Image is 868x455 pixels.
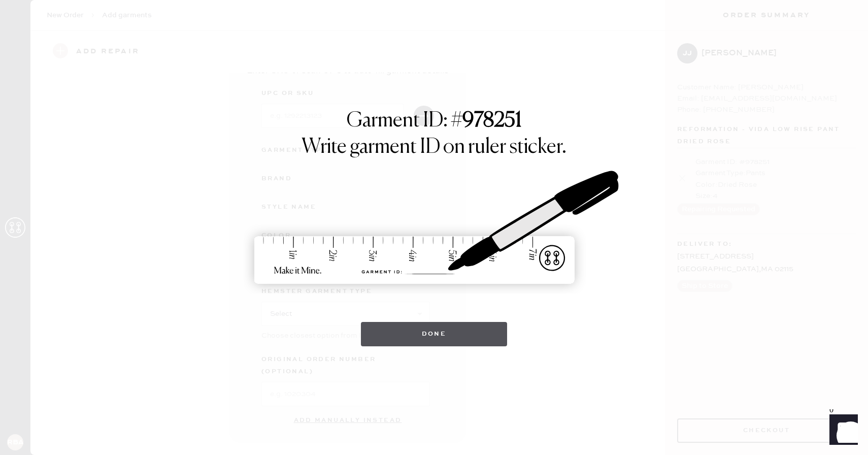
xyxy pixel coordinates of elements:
[244,144,624,312] img: ruler-sticker-sharpie.svg
[361,322,508,346] button: Done
[820,409,863,453] iframe: Front Chat
[347,109,522,135] h1: Garment ID: #
[302,135,566,159] h1: Write garment ID on ruler sticker.
[462,111,522,131] strong: 978251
